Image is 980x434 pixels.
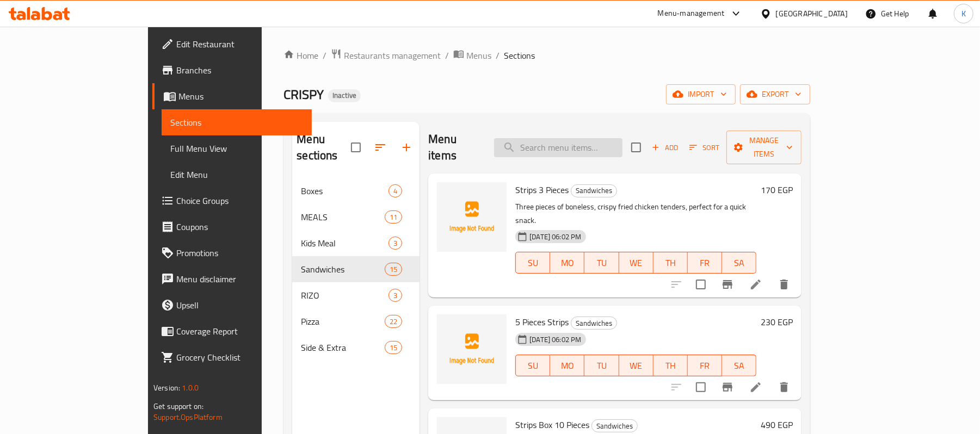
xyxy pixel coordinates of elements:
[550,355,584,376] button: MO
[591,419,638,432] div: Sandwiches
[344,136,367,159] span: Select all sections
[554,358,580,374] span: MO
[619,252,654,274] button: WE
[292,282,420,308] div: RIZO3
[589,358,614,374] span: TU
[153,410,223,424] a: Support.OpsPlatform
[385,341,402,354] div: items
[170,142,303,155] span: Full Menu View
[301,315,385,328] span: Pizza
[749,88,802,101] span: export
[389,290,402,301] span: 3
[761,182,793,197] h6: 170 EGP
[153,399,204,413] span: Get support on:
[152,240,312,266] a: Promotions
[389,186,402,196] span: 4
[153,381,180,395] span: Version:
[624,255,649,271] span: WE
[178,90,303,103] span: Menus
[749,381,762,394] a: Edit menu item
[283,48,810,63] nav: breadcrumb
[771,271,797,297] button: delete
[292,178,420,204] div: Boxes4
[515,182,569,198] span: Strips 3 Pieces
[584,252,619,274] button: TU
[722,355,756,376] button: SA
[525,232,585,242] span: [DATE] 06:02 PM
[749,278,762,291] a: Edit menu item
[571,317,617,330] span: Sandwiches
[176,351,303,364] span: Grocery Checklist
[688,252,722,274] button: FR
[714,271,741,297] button: Branch-specific-item
[170,116,303,129] span: Sections
[654,355,688,376] button: TH
[331,48,441,63] a: Restaurants management
[726,358,752,374] span: SA
[453,48,491,63] a: Menus
[385,315,402,328] div: items
[776,8,848,20] div: [GEOGRAPHIC_DATA]
[389,289,402,302] div: items
[714,374,741,400] button: Branch-specific-item
[726,131,802,164] button: Manage items
[292,256,420,282] div: Sandwiches15
[182,381,199,395] span: 1.0.0
[152,266,312,292] a: Menu disclaimer
[170,168,303,181] span: Edit Menu
[554,255,580,271] span: MO
[292,230,420,256] div: Kids Meal3
[520,255,546,271] span: SU
[654,252,688,274] button: TH
[301,289,389,302] span: RIZO
[152,31,312,57] a: Edit Restaurant
[152,318,312,344] a: Coverage Report
[648,139,682,156] span: Add item
[344,49,441,62] span: Restaurants management
[323,49,326,62] li: /
[692,358,718,374] span: FR
[389,238,402,249] span: 3
[625,136,648,159] span: Select section
[152,344,312,370] a: Grocery Checklist
[692,255,718,271] span: FR
[650,141,680,154] span: Add
[682,139,726,156] span: Sort items
[292,173,420,365] nav: Menu sections
[740,84,810,104] button: export
[328,89,361,102] div: Inactive
[428,131,481,164] h2: Menu items
[162,162,312,188] a: Edit Menu
[162,135,312,162] a: Full Menu View
[515,417,589,433] span: Strips Box 10 Pieces
[328,91,361,100] span: Inactive
[771,374,797,400] button: delete
[385,317,402,327] span: 22
[301,341,385,354] span: Side & Extra
[571,184,617,197] span: Sandwiches
[292,334,420,361] div: Side & Extra15
[689,376,712,399] span: Select to update
[176,246,303,259] span: Promotions
[589,255,614,271] span: TU
[301,210,385,224] div: MEALS
[437,182,507,252] img: Strips 3 Pieces
[367,134,393,160] span: Sort sections
[301,263,385,276] span: Sandwiches
[162,109,312,135] a: Sections
[176,64,303,77] span: Branches
[292,308,420,334] div: Pizza22
[961,8,966,20] span: K
[761,314,793,330] h6: 230 EGP
[658,358,683,374] span: TH
[726,255,752,271] span: SA
[152,83,312,109] a: Menus
[385,343,402,353] span: 15
[385,263,402,276] div: items
[385,264,402,275] span: 15
[735,134,793,161] span: Manage items
[445,49,449,62] li: /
